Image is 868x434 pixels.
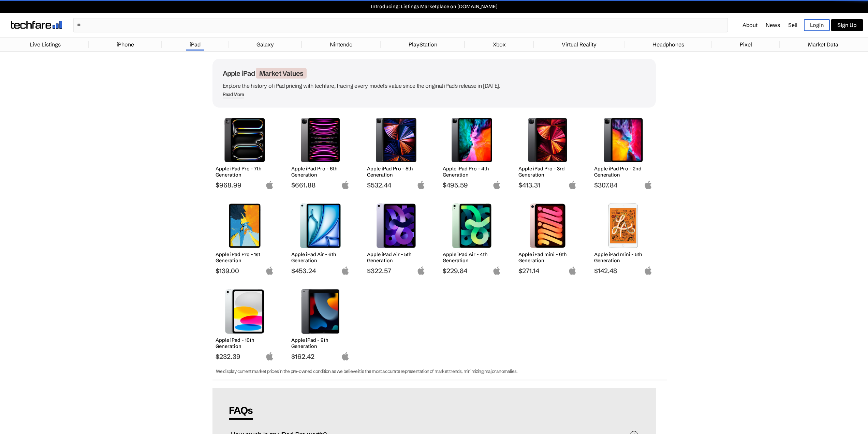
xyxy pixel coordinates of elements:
[448,204,496,248] img: Apple iPad Air 4th Generation
[265,181,274,189] img: apple-logo
[649,38,688,51] a: Headphones
[766,22,780,28] a: News
[515,200,580,275] a: Apple iPad mini 6th Generation Apple iPad mini - 6th Generation $271.14 apple-logo
[568,266,577,275] img: apple-logo
[288,200,353,275] a: Apple iPad Air 6th Generation Apple iPad Air - 6th Generation $453.24 apple-logo
[599,118,647,162] img: Apple iPad Pro 2nd Generation
[216,181,274,189] span: $968.99
[518,181,577,189] span: $413.31
[518,251,577,264] h2: Apple iPad mini - 6th Generation
[364,200,429,275] a: Apple iPad Air 5th Generation Apple iPad Air - 5th Generation $322.57 apple-logo
[518,267,577,275] span: $271.14
[291,166,350,178] h2: Apple iPad Pro - 6th Generation
[296,289,344,334] img: Apple iPad (9th Generation)
[288,286,353,361] a: Apple iPad (9th Generation) Apple iPad - 9th Generation $162.42 apple-logo
[221,289,269,334] img: Apple iPad (10th Generation)
[216,367,642,376] p: We display current market prices in the pre-owned condition as we believe it is the most accurate...
[216,166,274,178] h2: Apple iPad Pro - 7th Generation
[221,118,269,162] img: Apple iPad Pro 7th Generation
[443,251,501,264] h2: Apple iPad Air - 4th Generation
[443,267,501,275] span: $229.84
[341,352,350,361] img: apple-logo
[113,38,137,51] a: iPhone
[3,3,865,10] a: Introducing: Listings Marketplace on [DOMAIN_NAME]
[742,22,757,28] a: About
[212,114,277,189] a: Apple iPad Pro 7th Generation Apple iPad Pro - 7th Generation $968.99 apple-logo
[186,38,204,51] a: iPad
[372,204,420,248] img: Apple iPad Air 5th Generation
[216,267,274,275] span: $139.00
[644,266,652,275] img: apple-logo
[440,114,504,189] a: Apple iPad Pro 4th Generation Apple iPad Pro - 4th Generation $495.59 apple-logo
[291,181,350,189] span: $661.88
[492,181,501,189] img: apple-logo
[216,251,274,264] h2: Apple iPad Pro - 1st Generation
[405,38,441,51] a: PlayStation
[443,181,501,189] span: $495.59
[341,181,350,189] img: apple-logo
[804,19,830,31] a: Login
[367,267,425,275] span: $322.57
[805,38,842,51] a: Market Data
[229,404,253,420] span: FAQs
[212,286,277,361] a: Apple iPad (10th Generation) Apple iPad - 10th Generation $232.39 apple-logo
[223,69,646,78] h1: Apple iPad
[736,38,755,51] a: Pixel
[594,251,652,264] h2: Apple iPad mini - 5th Generation
[515,114,580,189] a: Apple iPad Pro 3rd Generation Apple iPad Pro - 3rd Generation $413.31 apple-logo
[223,81,646,90] p: Explore the history of iPad pricing with techfare, tracing every model's value since the original...
[367,166,425,178] h2: Apple iPad Pro - 5th Generation
[291,251,350,264] h2: Apple iPad Air - 6th Generation
[341,266,350,275] img: apple-logo
[492,266,501,275] img: apple-logo
[265,352,274,361] img: apple-logo
[216,337,274,349] h2: Apple iPad - 10th Generation
[256,68,307,79] span: Market Values
[296,118,344,162] img: Apple iPad Pro 6th Generation
[367,181,425,189] span: $532.44
[489,38,509,51] a: Xbox
[291,267,350,275] span: $453.24
[216,352,274,361] span: $232.39
[591,200,656,275] a: Apple iPad mini 5th Generation Apple iPad mini - 5th Generation $142.48 apple-logo
[524,204,572,248] img: Apple iPad mini 6th Generation
[26,38,64,51] a: Live Listings
[265,266,274,275] img: apple-logo
[417,266,425,275] img: apple-logo
[291,352,350,361] span: $162.42
[11,21,62,29] img: techfare logo
[326,38,356,51] a: Nintendo
[518,166,577,178] h2: Apple iPad Pro - 3rd Generation
[367,251,425,264] h2: Apple iPad Air - 5th Generation
[443,166,501,178] h2: Apple iPad Pro - 4th Generation
[223,92,244,98] span: Read More
[291,337,350,349] h2: Apple iPad - 9th Generation
[558,38,600,51] a: Virtual Reality
[364,114,429,189] a: Apple iPad Pro 5th Generation Apple iPad Pro - 5th Generation $532.44 apple-logo
[788,22,797,28] a: Sell
[288,114,353,189] a: Apple iPad Pro 6th Generation Apple iPad Pro - 6th Generation $661.88 apple-logo
[212,200,277,275] a: Apple iPad Pro 1st Generation Apple iPad Pro - 1st Generation $139.00 apple-logo
[594,166,652,178] h2: Apple iPad Pro - 2nd Generation
[223,92,244,97] div: Read More
[296,204,344,248] img: Apple iPad Air 6th Generation
[440,200,504,275] a: Apple iPad Air 4th Generation Apple iPad Air - 4th Generation $229.84 apple-logo
[591,114,656,189] a: Apple iPad Pro 2nd Generation Apple iPad Pro - 2nd Generation $307.84 apple-logo
[253,38,277,51] a: Galaxy
[568,181,577,189] img: apple-logo
[417,181,425,189] img: apple-logo
[372,118,420,162] img: Apple iPad Pro 5th Generation
[524,118,572,162] img: Apple iPad Pro 3rd Generation
[448,118,496,162] img: Apple iPad Pro 4th Generation
[594,267,652,275] span: $142.48
[644,181,652,189] img: apple-logo
[599,204,647,248] img: Apple iPad mini 5th Generation
[831,19,863,31] a: Sign Up
[594,181,652,189] span: $307.84
[221,204,269,248] img: Apple iPad Pro 1st Generation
